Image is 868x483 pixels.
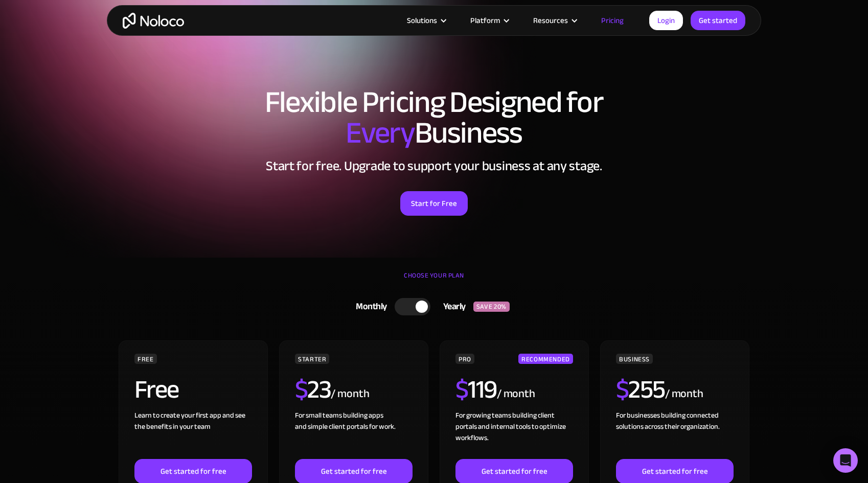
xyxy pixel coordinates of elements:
div: Platform [458,14,520,27]
div: Solutions [407,14,437,27]
div: Open Intercom Messenger [833,448,858,473]
a: home [123,13,184,29]
div: STARTER [295,354,329,364]
div: CHOOSE YOUR PLAN [117,268,751,293]
span: $ [616,365,629,413]
div: / month [665,386,703,402]
span: $ [295,365,308,413]
h1: Flexible Pricing Designed for Business [117,87,751,148]
div: / month [331,386,369,402]
a: Login [649,11,683,30]
div: Solutions [394,14,458,27]
div: FREE [134,354,157,364]
h2: 23 [295,377,331,402]
h2: Start for free. Upgrade to support your business at any stage. [117,158,751,174]
h2: 119 [455,377,497,402]
a: Start for Free [400,191,468,216]
h2: 255 [616,377,665,402]
h2: Free [134,377,179,402]
div: Learn to create your first app and see the benefits in your team ‍ [134,410,252,459]
div: RECOMMENDED [518,354,573,364]
div: Platform [470,14,500,27]
a: Get started [691,11,745,30]
div: Monthly [343,299,395,314]
div: / month [497,386,535,402]
div: SAVE 20% [473,302,510,312]
div: For growing teams building client portals and internal tools to optimize workflows. [455,410,573,459]
div: Yearly [430,299,473,314]
span: Every [346,104,415,162]
div: Resources [533,14,568,27]
div: Resources [520,14,588,27]
span: $ [455,365,468,413]
div: PRO [455,354,474,364]
div: BUSINESS [616,354,653,364]
a: Pricing [588,14,636,27]
div: For small teams building apps and simple client portals for work. ‍ [295,410,413,459]
div: For businesses building connected solutions across their organization. ‍ [616,410,734,459]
